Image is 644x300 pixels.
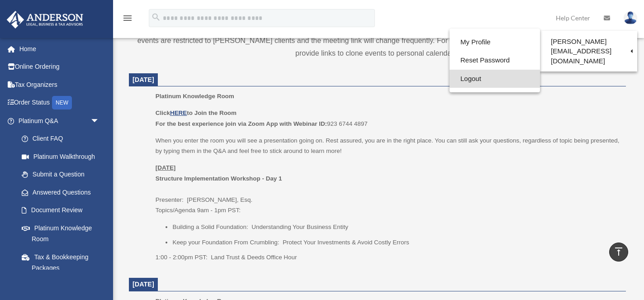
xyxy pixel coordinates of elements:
a: My Profile [450,33,540,52]
a: [PERSON_NAME][EMAIL_ADDRESS][DOMAIN_NAME] [540,33,637,69]
span: Platinum Knowledge Room [156,93,234,100]
u: [DATE] [156,164,176,171]
a: Client FAQ [13,130,113,148]
p: 923 6744 4897 [156,108,620,129]
li: Building a Solid Foundation: Understanding Your Business Entity [172,222,620,233]
p: 1:00 - 2:00pm PST: Land Trust & Deeds Office Hour [156,252,620,263]
a: Platinum Q&Aarrow_drop_down [6,112,113,130]
p: When you enter the room you will see a presentation going on. Rest assured, you are in the right ... [156,135,620,157]
img: Anderson Advisors Platinum Portal [4,11,86,29]
span: [DATE] [133,281,154,288]
a: Submit a Question [13,166,113,184]
b: Click to Join the Room [156,110,237,116]
a: Tax & Bookkeeping Packages [13,248,113,277]
a: Platinum Walkthrough [13,148,113,166]
a: Order StatusNEW [6,94,113,112]
i: menu [122,13,133,24]
p: Presenter: [PERSON_NAME], Esq. Topics/Agenda 9am - 1pm PST: [156,162,620,216]
b: For the best experience join via Zoom App with Webinar ID: [156,120,327,127]
i: vertical_align_top [613,246,624,257]
a: Reset Password [450,51,540,70]
a: Document Review [13,201,113,219]
b: Structure Implementation Workshop - Day 1 [156,175,282,182]
i: search [151,12,161,22]
span: [DATE] [133,76,154,83]
img: User Pic [624,11,637,24]
a: menu [122,16,133,24]
a: Logout [450,70,540,88]
span: arrow_drop_down [90,112,109,130]
a: Online Ordering [6,58,113,76]
a: Platinum Knowledge Room [13,219,109,248]
a: HERE [170,110,187,116]
a: Tax Organizers [6,76,113,94]
a: Home [6,40,113,58]
a: Answered Questions [13,183,113,201]
div: NEW [52,96,72,110]
li: Keep your Foundation From Crumbling: Protect Your Investments & Avoid Costly Errors [172,237,620,248]
a: vertical_align_top [609,243,628,262]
